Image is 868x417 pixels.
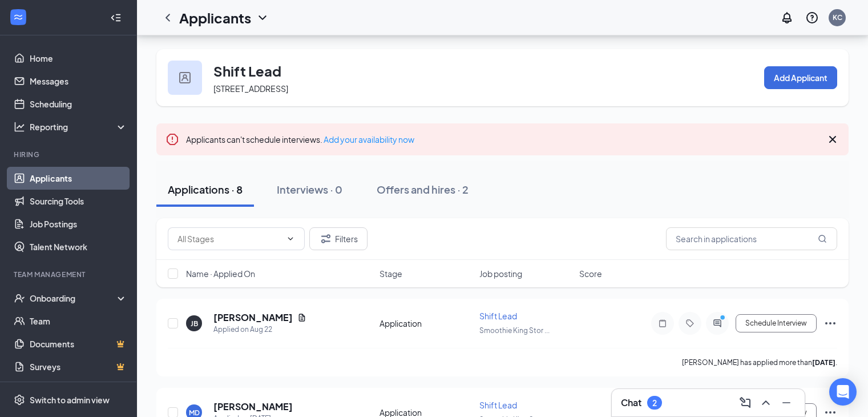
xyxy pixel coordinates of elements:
[165,133,179,146] svg: Error
[757,394,775,412] button: ChevronUp
[479,400,517,410] span: Shift Lead
[666,227,837,250] input: Search in applications
[277,182,342,197] div: Interviews · 0
[14,150,125,159] div: Hiring
[736,394,754,412] button: ComposeMessage
[764,66,837,89] button: Add Applicant
[14,292,25,304] svg: UserCheck
[829,378,857,406] div: Open Intercom Messenger
[309,227,368,250] button: Filter Filters
[818,234,827,243] svg: MagnifyingGlass
[656,319,669,328] svg: Note
[213,400,293,413] h5: [PERSON_NAME]
[710,319,724,328] svg: ActiveChat
[177,232,281,245] input: All Stages
[479,268,522,279] span: Job posting
[14,121,25,133] svg: Analysis
[14,270,125,279] div: Team Management
[30,212,127,235] a: Job Postings
[579,268,602,279] span: Score
[30,93,127,115] a: Scheduling
[738,396,752,410] svg: ComposeMessage
[683,319,697,328] svg: Tag
[30,70,127,93] a: Messages
[13,11,24,23] svg: WorkstreamLogo
[213,83,288,94] span: [STREET_ADDRESS]
[179,8,251,27] h1: Applicants
[652,398,657,408] div: 2
[377,182,469,197] div: Offers and hires · 2
[30,121,128,133] div: Reporting
[213,311,293,324] h5: [PERSON_NAME]
[14,394,25,406] svg: Settings
[161,11,175,25] svg: ChevronLeft
[777,394,796,412] button: Minimize
[30,167,127,190] a: Applicants
[479,326,550,335] span: Smoothie King Stor ...
[186,134,414,145] span: Applicants can't schedule interviews.
[179,72,191,83] img: user icon
[256,11,269,25] svg: ChevronDown
[717,314,731,323] svg: PrimaryDot
[826,133,839,146] svg: Cross
[380,318,473,329] div: Application
[30,332,127,355] a: DocumentsCrown
[30,292,118,304] div: Onboarding
[833,13,842,22] div: KC
[780,11,794,25] svg: Notifications
[380,268,402,279] span: Stage
[324,134,414,145] a: Add your availability now
[682,358,837,367] p: [PERSON_NAME] has applied more than .
[30,310,127,332] a: Team
[213,61,281,81] h3: Shift Lead
[823,316,837,330] svg: Ellipses
[812,358,835,367] b: [DATE]
[297,313,306,322] svg: Document
[780,396,793,410] svg: Minimize
[479,311,517,321] span: Shift Lead
[30,235,127,258] a: Talent Network
[286,234,295,243] svg: ChevronDown
[213,324,306,335] div: Applied on Aug 22
[805,11,819,25] svg: QuestionInfo
[30,355,127,378] a: SurveysCrown
[621,396,641,409] h3: Chat
[736,314,817,332] button: Schedule Interview
[319,232,333,246] svg: Filter
[186,268,255,279] span: Name · Applied On
[30,394,110,406] div: Switch to admin view
[191,319,198,328] div: JB
[110,12,122,23] svg: Collapse
[30,190,127,212] a: Sourcing Tools
[30,47,127,70] a: Home
[759,396,773,410] svg: ChevronUp
[168,182,243,197] div: Applications · 8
